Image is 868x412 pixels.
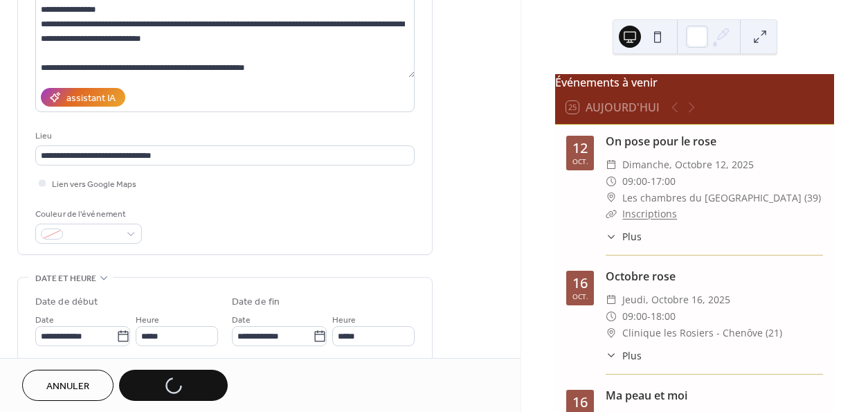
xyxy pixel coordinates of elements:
div: Octobre rose [606,268,823,285]
div: 12 [572,141,588,155]
a: Inscriptions [622,207,677,220]
span: Plus [622,348,642,363]
div: ​ [606,292,617,308]
span: 18:00 [651,308,676,325]
span: Annuler [46,379,89,394]
div: ​ [606,156,617,173]
span: Lien vers Google Maps [52,177,136,192]
div: ​ [606,190,617,206]
button: ​Plus [606,348,642,363]
div: Date de début [35,295,98,310]
button: Annuler [22,370,114,401]
div: Événements à venir [555,74,834,91]
div: Date de fin [232,295,280,310]
span: Les chambres du [GEOGRAPHIC_DATA] (39) [622,190,821,206]
div: oct. [572,158,588,165]
div: 16 [572,395,588,409]
div: Couleur de l'événement [35,207,139,222]
span: Clinique les Rosiers - Chenôve (21) [622,325,782,341]
span: Plus [622,229,642,244]
span: Date [35,313,54,328]
span: - [647,308,651,325]
div: assistant IA [66,91,116,106]
button: ​Plus [606,229,642,244]
div: oct. [572,293,588,300]
span: dimanche, octobre 12, 2025 [622,156,754,173]
span: - [647,173,651,190]
div: ​ [606,325,617,341]
span: Heure [136,313,159,328]
div: ​ [606,348,617,363]
span: Date et heure [35,271,96,286]
div: ​ [606,229,617,244]
span: 09:00 [622,308,647,325]
div: ​ [606,173,617,190]
span: Date [232,313,251,328]
div: 16 [572,276,588,290]
button: assistant IA [41,88,125,107]
div: Lieu [35,129,412,143]
span: 17:00 [651,173,676,190]
a: Ma peau et moi [606,388,687,403]
div: ​ [606,308,617,325]
span: 09:00 [622,173,647,190]
span: jeudi, octobre 16, 2025 [622,292,730,308]
span: Heure [332,313,356,328]
a: On pose pour le rose [606,134,716,149]
div: ​ [606,206,617,222]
